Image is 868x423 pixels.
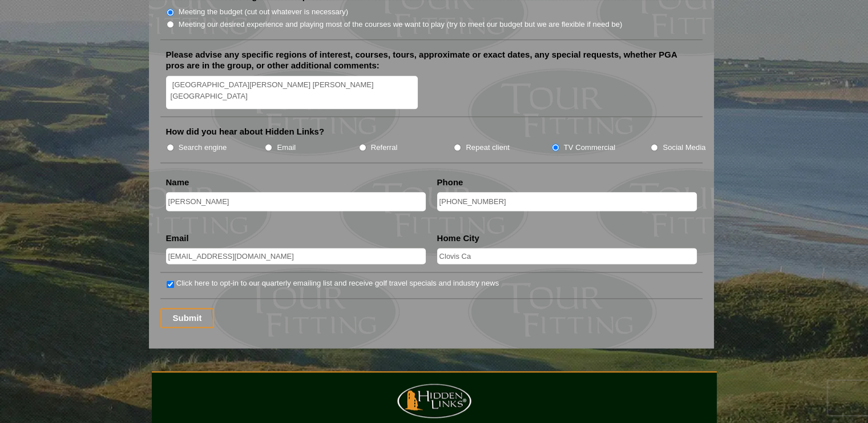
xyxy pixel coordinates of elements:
label: Search engine [179,142,227,153]
label: Social Media [663,142,705,153]
input: Submit [160,308,215,328]
label: Home City [437,233,479,244]
label: Name [166,177,189,188]
label: Please advise any specific regions of interest, courses, tours, approximate or exact dates, any s... [166,49,697,71]
label: Phone [437,177,463,188]
label: Meeting our desired experience and playing most of the courses we want to play (try to meet our b... [179,19,623,30]
label: Repeat client [466,142,510,153]
label: Email [277,142,296,153]
textarea: [GEOGRAPHIC_DATA][PERSON_NAME] [PERSON_NAME] [GEOGRAPHIC_DATA] [166,76,418,109]
label: Email [166,233,189,244]
label: TV Commercial [564,142,615,153]
label: How did you hear about Hidden Links? [166,126,325,137]
label: Meeting the budget (cut out whatever is necessary) [179,6,348,18]
label: Referral [371,142,398,153]
label: Click here to opt-in to our quarterly emailing list and receive golf travel specials and industry... [176,278,499,289]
